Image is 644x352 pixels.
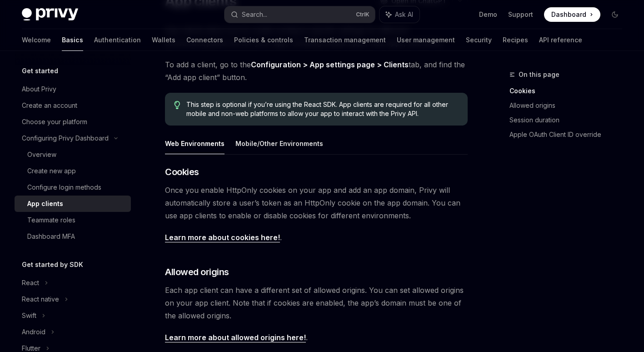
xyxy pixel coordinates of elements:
[509,84,629,98] a: Cookies
[395,10,413,19] span: Ask AI
[165,333,306,342] a: Learn more about allowed origins here!
[22,294,59,305] div: React native
[165,184,468,222] span: Once you enable HttpOnly cookies on your app and add an app domain, Privy will automatically stor...
[22,133,109,144] div: Configuring Privy Dashboard
[22,84,56,95] div: About Privy
[544,7,600,22] a: Dashboard
[15,228,131,245] a: Dashboard MFA
[397,29,455,51] a: User management
[27,198,63,209] div: App clients
[165,266,229,278] span: Allowed origins
[242,9,267,20] div: Search...
[27,215,75,226] div: Teammate roles
[62,29,83,51] a: Basics
[479,10,497,19] a: Demo
[165,331,468,344] span: .
[15,81,131,97] a: About Privy
[165,133,225,154] button: Web Environments
[356,11,369,18] span: Ctrl K
[165,233,280,242] a: Learn more about cookies here!
[165,58,468,84] span: To add a client, go to the tab, and find the “Add app client” button.
[22,116,87,127] div: Choose your platform
[22,65,58,76] h5: Get started
[22,259,83,270] h5: Get started by SDK
[15,114,131,130] a: Choose your platform
[22,327,45,337] div: Android
[165,284,468,322] span: Each app client can have a different set of allowed origins. You can set allowed origins on your ...
[508,10,533,19] a: Support
[186,100,459,118] span: This step is optional if you’re using the React SDK. App clients are required for all other mobil...
[15,196,131,212] a: App clients
[22,277,39,288] div: React
[22,8,78,21] img: dark logo
[509,127,629,142] a: Apple OAuth Client ID override
[15,146,131,163] a: Overview
[27,231,75,242] div: Dashboard MFA
[15,179,131,196] a: Configure login methods
[22,100,77,111] div: Create an account
[22,29,51,51] a: Welcome
[234,29,293,51] a: Policies & controls
[235,133,323,154] button: Mobile/Other Environments
[15,212,131,228] a: Teammate roles
[152,29,175,51] a: Wallets
[225,6,375,23] button: Search...CtrlK
[186,29,223,51] a: Connectors
[15,97,131,114] a: Create an account
[174,101,180,109] svg: Tip
[27,149,56,160] div: Overview
[165,166,199,178] span: Cookies
[503,29,528,51] a: Recipes
[251,60,409,70] a: Configuration > App settings page > Clients
[304,29,386,51] a: Transaction management
[551,10,586,19] span: Dashboard
[509,98,629,113] a: Allowed origins
[15,163,131,179] a: Create new app
[27,166,76,176] div: Create new app
[379,6,419,23] button: Ask AI
[165,231,468,244] span: .
[94,29,141,51] a: Authentication
[608,7,622,22] button: Toggle dark mode
[519,69,559,80] span: On this page
[539,29,582,51] a: API reference
[27,182,101,193] div: Configure login methods
[466,29,492,51] a: Security
[509,113,629,127] a: Session duration
[22,310,36,321] div: Swift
